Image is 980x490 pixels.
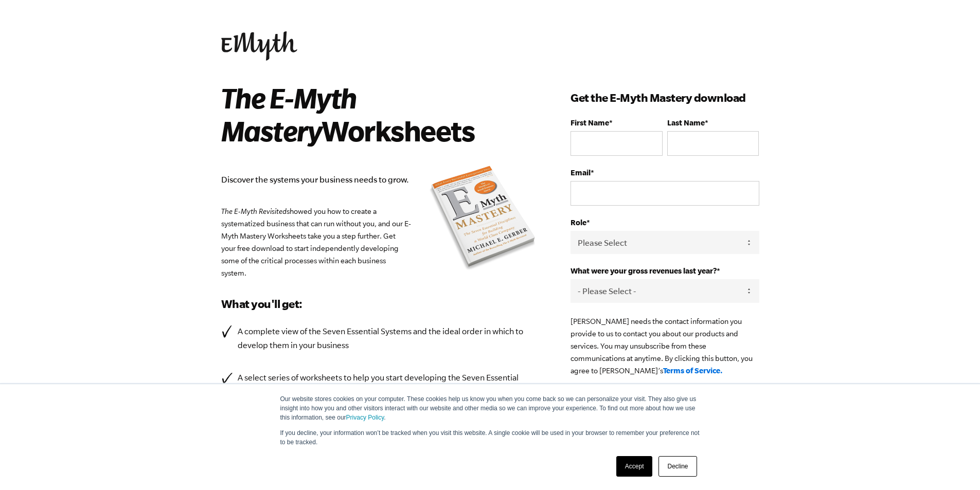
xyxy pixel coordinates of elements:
[221,173,540,187] p: Discover the systems your business needs to grow.
[221,207,287,215] em: The E-Myth Revisited
[658,456,697,477] a: Decline
[571,118,609,127] span: First Name
[426,164,540,275] img: emyth mastery book summary
[238,371,540,398] p: A select series of worksheets to help you start developing the Seven Essential Systems
[571,89,759,106] h3: Get the E-Myth Mastery download
[280,394,700,422] p: Our website stores cookies on your computer. These cookies help us know you when you come back so...
[571,266,717,275] span: What were your gross revenues last year?
[667,118,705,127] span: Last Name
[238,324,540,352] p: A complete view of the Seven Essential Systems and the ideal order in which to develop them in yo...
[616,456,653,477] a: Accept
[221,296,540,312] h3: What you'll get:
[221,205,540,279] p: showed you how to create a systematized business that can run without you, and our E-Myth Mastery...
[221,31,297,61] img: EMyth
[663,366,723,375] a: Terms of Service.
[221,82,357,147] i: The E-Myth Mastery
[571,168,591,177] span: Email
[346,414,384,421] a: Privacy Policy
[221,81,525,147] h2: Worksheets
[571,315,759,377] p: [PERSON_NAME] needs the contact information you provide to us to contact you about our products a...
[280,428,700,447] p: If you decline, your information won’t be tracked when you visit this website. A single cookie wi...
[571,218,586,227] span: Role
